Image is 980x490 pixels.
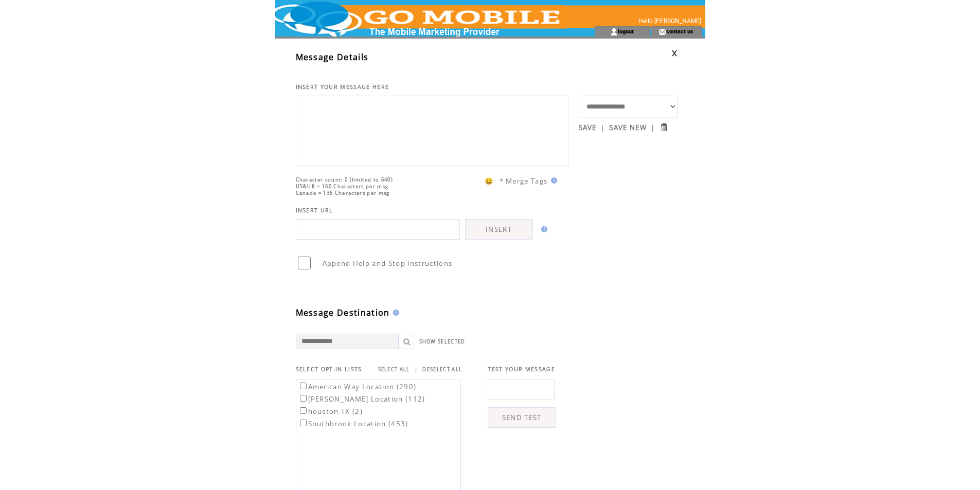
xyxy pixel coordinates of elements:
span: Append Help and Stop instructions [323,259,453,268]
label: [PERSON_NAME] Location (112) [298,394,425,404]
span: INSERT URL [296,207,333,214]
label: Southbrook Location (453) [298,419,408,428]
span: | [414,365,418,374]
img: contact_us_icon.gif [658,28,666,36]
label: houston TX (2) [298,407,363,416]
span: SELECT OPT-IN LISTS [296,366,362,373]
span: Hello [PERSON_NAME] [638,17,701,25]
input: [PERSON_NAME] Location (112) [300,395,307,402]
a: SELECT ALL [378,366,410,373]
span: Message Destination [296,307,390,318]
a: SEND TEST [488,407,556,428]
img: help.gif [390,310,399,316]
span: INSERT YOUR MESSAGE HERE [296,83,389,90]
span: * Merge Tags [500,176,548,186]
a: DESELECT ALL [422,366,462,373]
a: SHOW SELECTED [419,338,466,345]
span: Character count: 0 (limited to 640) [296,176,394,183]
span: | [601,123,605,132]
span: TEST YOUR MESSAGE [488,366,555,373]
input: Southbrook Location (453) [300,420,307,426]
input: houston TX (2) [300,407,307,414]
img: help.gif [548,177,557,184]
label: American Way Location (290) [298,382,417,391]
a: SAVE NEW [609,123,647,132]
a: SAVE [579,123,597,132]
input: Submit [659,122,669,132]
img: help.gif [538,226,547,232]
a: logout [618,28,634,34]
span: | [651,123,655,132]
input: American Way Location (290) [300,383,307,389]
span: US&UK = 160 Characters per msg [296,183,389,190]
img: account_icon.gif [610,28,618,36]
span: Message Details [296,51,369,63]
a: contact us [666,28,693,34]
span: Canada = 136 Characters per msg [296,190,390,196]
a: INSERT [465,219,533,240]
span: 😀 [485,176,494,186]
